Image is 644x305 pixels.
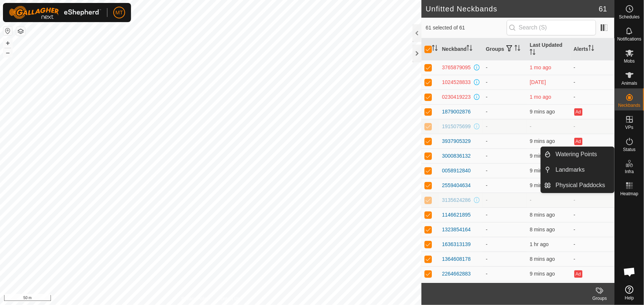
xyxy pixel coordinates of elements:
td: - [483,75,527,90]
span: 3 Sept 2025, 12:37 pm [530,153,555,159]
span: Notifications [617,37,641,41]
td: - [483,178,527,193]
td: - [483,222,527,237]
div: 3135624286 [442,196,471,204]
span: Help [625,296,634,300]
div: 2559404634 [442,182,471,189]
td: - [483,119,527,134]
button: Map Layers [16,27,25,36]
td: - [571,193,614,207]
span: Neckbands [618,103,640,108]
div: 1024528833 [442,78,471,86]
span: Schedules [619,15,640,19]
p-sorticon: Activate to sort [466,46,472,52]
a: Watering Points [551,147,614,162]
td: - [571,252,614,266]
td: - [571,222,614,237]
a: Contact Us [218,295,240,302]
td: - [571,75,614,90]
p-sorticon: Activate to sort [432,46,438,52]
div: 1636313139 [442,241,471,248]
td: - [483,134,527,148]
a: Landmarks [551,162,614,177]
span: 3 Sept 2025, 12:37 pm [530,168,555,173]
span: Heatmap [620,192,638,196]
p-sorticon: Activate to sort [514,46,520,52]
button: Ad [574,270,582,278]
th: Groups [483,38,527,60]
span: 3 Sept 2025, 12:37 pm [530,227,555,232]
a: Help [615,283,644,303]
div: 3000836132 [442,152,471,160]
td: - [483,90,527,104]
td: - [571,237,614,252]
td: - [483,252,527,266]
td: - [571,119,614,134]
td: - [571,281,614,296]
a: Physical Paddocks [551,178,614,193]
div: 1364608178 [442,255,471,263]
td: - [571,60,614,75]
div: 1879002876 [442,108,471,116]
p-sorticon: Activate to sort [588,46,594,52]
div: 0058912840 [442,167,471,175]
div: 1323854164 [442,226,471,234]
span: - [530,123,531,129]
div: 2264662883 [442,270,471,278]
div: 1146621895 [442,211,471,219]
span: 7 July 2025, 8:19 am [530,94,551,100]
div: 1915075699 [442,123,471,130]
td: - [483,281,527,296]
td: - [571,207,614,222]
button: + [3,39,12,48]
span: 61 [599,3,607,14]
span: MT [116,9,123,17]
input: Search (S) [507,20,596,35]
span: 20 Aug 2025, 1:07 pm [530,79,546,85]
span: 13 July 2025, 11:47 am [530,64,551,70]
th: Last Updated [527,38,571,60]
td: - [483,60,527,75]
div: 0230419223 [442,93,471,101]
button: Reset Map [3,27,12,35]
div: 3765879095 [442,64,471,71]
td: - [483,266,527,281]
div: 3937905329 [442,137,471,145]
span: 3 Sept 2025, 12:37 pm [530,212,555,218]
li: Landmarks [541,162,614,177]
img: Gallagher Logo [9,6,101,19]
td: - [483,148,527,163]
span: Landmarks [556,165,585,174]
button: Ad [574,138,582,145]
a: Privacy Policy [182,295,209,302]
h2: Unfitted Neckbands [426,4,599,13]
td: - [571,90,614,104]
span: VPs [625,125,633,130]
td: - [483,207,527,222]
li: Physical Paddocks [541,178,614,193]
button: Ad [574,108,582,116]
span: Mobs [624,59,635,63]
span: Physical Paddocks [556,181,605,190]
span: Animals [621,81,637,85]
th: Neckband [439,38,483,60]
span: 3 Sept 2025, 11:37 am [530,241,548,247]
span: 3 Sept 2025, 12:37 pm [530,256,555,262]
p-sorticon: Activate to sort [530,50,535,56]
span: 3 Sept 2025, 12:37 pm [530,109,555,115]
td: - [483,104,527,119]
div: Groups [585,295,614,302]
button: – [3,48,12,57]
li: Watering Points [541,147,614,162]
span: Infra [625,169,634,174]
span: Status [623,147,636,152]
span: - [530,197,531,203]
td: - [483,237,527,252]
span: Watering Points [556,150,597,159]
td: - [483,193,527,207]
span: 61 selected of 61 [426,24,507,32]
a: Open chat [619,261,641,283]
span: 3 Sept 2025, 12:37 pm [530,271,555,277]
th: Alerts [571,38,614,60]
td: - [483,163,527,178]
